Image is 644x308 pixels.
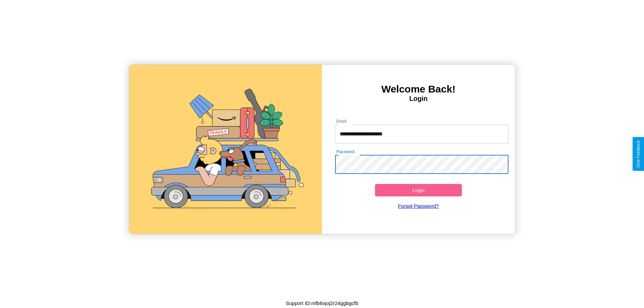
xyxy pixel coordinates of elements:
button: Login [375,184,462,196]
label: Password [336,149,354,155]
h4: Login [322,95,515,103]
a: Forgot Password? [332,196,505,215]
h3: Welcome Back! [322,83,515,95]
img: gif [129,65,322,234]
div: Give Feedback [636,140,641,168]
p: Support ID: mfb6ojoj2r24ggbgcfb [286,299,358,308]
label: Email [336,118,347,124]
